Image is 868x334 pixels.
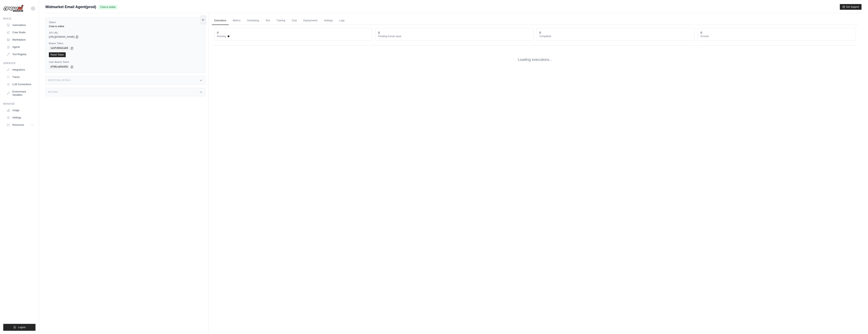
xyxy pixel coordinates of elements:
[701,31,702,35] div: 0
[49,64,70,69] code: df98ca85e65b
[5,51,35,58] a: Tool Registry
[3,17,35,20] div: Build
[49,25,202,28] div: Crew is online
[245,16,261,25] a: Scheduling
[5,74,35,80] a: Traces
[49,42,202,45] label: Bearer Token
[301,16,320,25] a: Deployments
[274,16,288,25] a: Training
[212,16,229,25] a: Executions
[212,50,858,69] div: Loading executions...
[5,81,35,88] a: LLM Connections
[5,22,35,28] a: Automations
[322,16,335,25] a: Settings
[539,31,541,35] div: 0
[378,31,380,35] div: 0
[701,35,853,38] dt: Errored
[217,35,226,38] span: Running
[45,4,96,10] span: Midmarket Email Agent(prod)
[48,91,58,93] h3: Actions
[49,60,202,64] label: User Bearer Token
[5,107,35,114] a: Usage
[840,4,862,10] button: Get Support
[263,16,273,25] a: Test
[49,52,66,57] a: Reset Token
[49,31,202,34] label: API URL
[289,16,299,25] a: Chat
[3,5,24,12] img: Logo
[230,16,243,25] a: Metrics
[5,29,35,36] a: Crew Studio
[5,44,35,50] a: Agents
[217,31,219,35] div: 0
[5,37,35,43] a: Marketplace
[18,326,26,329] span: Logout
[3,62,35,65] div: Operate
[48,79,71,82] h3: Additional Details
[49,35,75,39] span: [URL][DOMAIN_NAME]
[5,88,35,98] a: Environment Variables
[49,46,70,51] code: 1a5fd96d1a69
[12,123,24,127] span: Resources
[5,67,35,73] a: Integrations
[3,102,35,105] div: Manage
[337,16,347,25] a: Logs
[378,35,531,38] dt: Pending human input
[5,114,35,121] a: Settings
[5,122,35,128] button: Resources
[539,35,692,38] dt: Completed
[49,21,202,24] label: Status
[99,5,117,9] span: Crew is online
[3,324,35,331] button: Logout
